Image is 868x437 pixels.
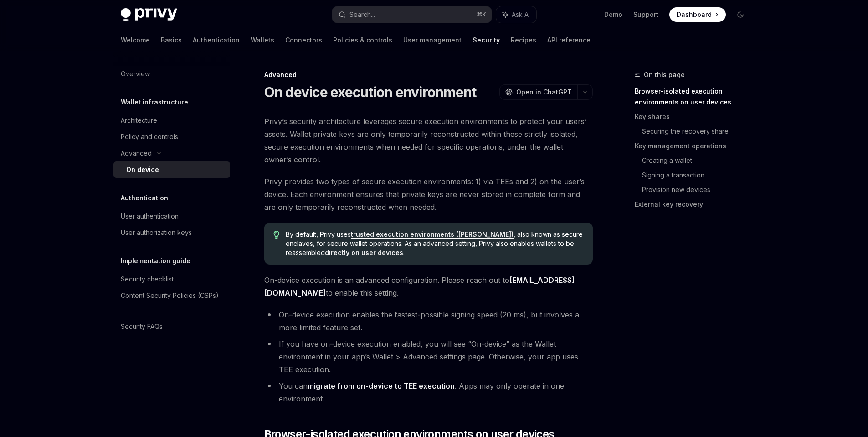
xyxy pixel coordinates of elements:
[403,29,462,51] a: User management
[677,10,712,19] span: Dashboard
[273,231,280,239] svg: Tip
[126,164,159,175] div: On device
[121,274,174,285] div: Security checklist
[264,70,593,79] div: Advanced
[113,129,230,145] a: Policy and controls
[635,84,755,109] a: Browser-isolated execution environments on user devices
[496,6,536,23] button: Ask AI
[264,338,593,376] li: If you have on-device execution enabled, you will see “On-device” as the Wallet environment in yo...
[285,29,322,51] a: Connectors
[264,84,477,100] h1: On device execution environment
[642,168,755,182] a: Signing a transaction
[604,10,622,19] a: Demo
[121,192,168,203] h5: Authentication
[121,321,163,332] div: Security FAQs
[264,274,593,299] span: On-device execution is an advanced configuration. Please reach out to to enable this setting.
[193,29,240,51] a: Authentication
[349,9,375,20] div: Search...
[113,66,230,82] a: Overview
[113,112,230,129] a: Architecture
[251,29,274,51] a: Wallets
[264,380,593,405] li: You can . Apps may only operate in one environment.
[351,230,514,239] a: trusted execution environments ([PERSON_NAME])
[113,271,230,287] a: Security checklist
[286,230,583,257] span: By default, Privy uses , also known as secure enclaves, for secure wallet operations. As an advan...
[113,224,230,241] a: User authorization keys
[264,175,593,213] span: Privy provides two types of secure execution environments: 1) via TEEs and 2) on the user’s devic...
[499,84,577,100] button: Open in ChatGPT
[733,7,748,22] button: Toggle dark mode
[547,29,591,51] a: API reference
[308,381,455,391] a: migrate from on-device to TEE execution
[121,29,150,51] a: Welcome
[516,88,572,97] span: Open in ChatGPT
[635,197,755,212] a: External key recovery
[635,109,755,124] a: Key shares
[635,139,755,153] a: Key management operations
[161,29,182,51] a: Basics
[644,69,685,80] span: On this page
[121,68,150,79] div: Overview
[121,115,157,126] div: Architecture
[264,308,593,334] li: On-device execution enables the fastest-possible signing speed (20 ms), but involves a more limit...
[633,10,658,19] a: Support
[642,124,755,139] a: Securing the recovery share
[325,249,403,256] strong: directly on user devices
[642,182,755,197] a: Provision new devices
[121,211,179,222] div: User authentication
[264,115,593,166] span: Privy’s security architecture leverages secure execution environments to protect your users’ asse...
[121,148,152,159] div: Advanced
[121,290,219,301] div: Content Security Policies (CSPs)
[669,7,726,22] a: Dashboard
[477,11,486,18] span: ⌘ K
[113,287,230,304] a: Content Security Policies (CSPs)
[121,8,177,21] img: dark logo
[332,6,492,23] button: Search...⌘K
[121,97,188,108] h5: Wallet infrastructure
[121,255,190,266] h5: Implementation guide
[473,29,500,51] a: Security
[642,153,755,168] a: Creating a wallet
[113,318,230,335] a: Security FAQs
[121,131,178,142] div: Policy and controls
[113,208,230,224] a: User authentication
[511,29,536,51] a: Recipes
[121,227,192,238] div: User authorization keys
[512,10,530,19] span: Ask AI
[333,29,392,51] a: Policies & controls
[113,161,230,178] a: On device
